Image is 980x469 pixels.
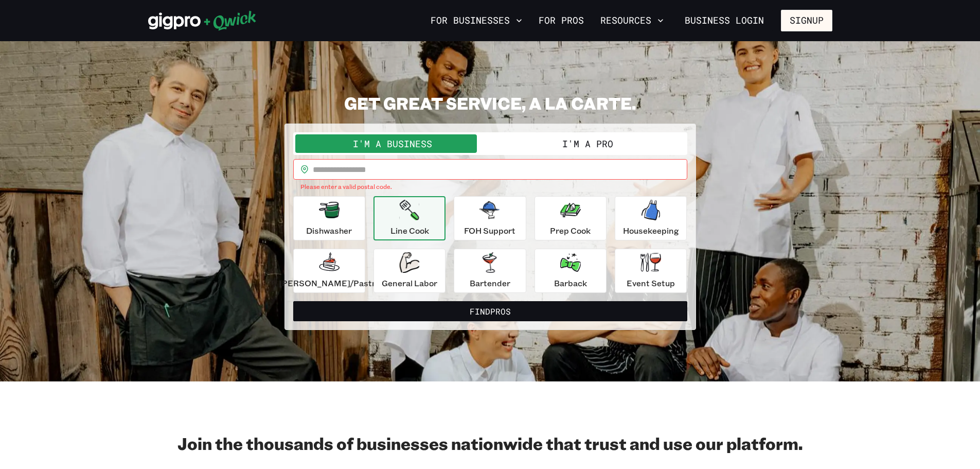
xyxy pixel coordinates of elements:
[300,182,680,192] p: Please enter a valid postal code.
[615,249,687,293] button: Event Setup
[627,277,675,289] p: Event Setup
[554,277,587,289] p: Barback
[676,10,773,31] a: Business Login
[293,249,365,293] button: [PERSON_NAME]/Pastry
[306,224,352,237] p: Dishwasher
[293,196,365,240] button: Dishwasher
[781,10,832,31] button: Signup
[615,196,687,240] button: Housekeeping
[623,224,679,237] p: Housekeeping
[293,301,687,322] button: FindPros
[454,196,526,240] button: FOH Support
[373,249,446,293] button: General Labor
[426,12,526,29] button: For Businesses
[454,249,526,293] button: Bartender
[464,224,515,237] p: FOH Support
[148,433,832,454] h2: Join the thousands of businesses nationwide that trust and use our platform.
[534,249,607,293] button: Barback
[534,196,607,240] button: Prep Cook
[295,134,490,153] button: I'm a Business
[534,12,588,29] a: For Pros
[596,12,668,29] button: Resources
[490,134,685,153] button: I'm a Pro
[382,277,437,289] p: General Labor
[279,277,380,289] p: [PERSON_NAME]/Pastry
[390,224,429,237] p: Line Cook
[373,196,446,240] button: Line Cook
[550,224,591,237] p: Prep Cook
[470,277,510,289] p: Bartender
[284,93,696,113] h2: GET GREAT SERVICE, A LA CARTE.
